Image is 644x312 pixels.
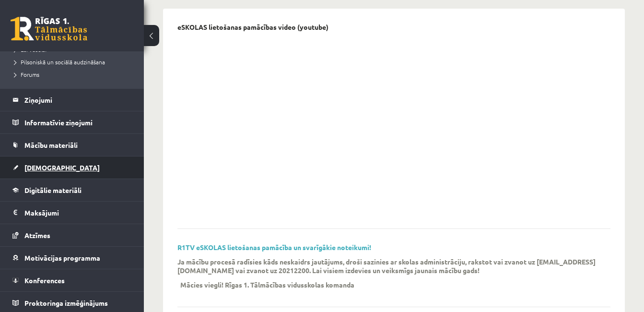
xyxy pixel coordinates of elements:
[24,276,65,285] span: Konferences
[12,224,132,246] a: Atzīmes
[180,280,223,289] p: Mācies viegli!
[24,299,108,307] span: Proktoringa izmēģinājums
[24,186,82,194] span: Digitālie materiāli
[225,280,354,289] p: Rīgas 1. Tālmācības vidusskolas komanda
[12,247,132,269] a: Motivācijas programma
[12,179,132,201] a: Digitālie materiāli
[24,141,78,149] span: Mācību materiāli
[177,257,596,275] p: Ja mācību procesā radīsies kāds neskaidrs jautājums, droši sazinies ar skolas administrāciju, rak...
[12,111,132,133] a: Informatīvie ziņojumi
[12,202,132,224] a: Maksājumi
[24,163,100,172] span: [DEMOGRAPHIC_DATA]
[177,23,328,31] p: eSKOLAS lietošanas pamācības video (youtube)
[12,134,132,156] a: Mācību materiāli
[14,58,134,66] a: Pilsoniskā un sociālā audzināšana
[14,70,134,79] a: Forums
[11,17,87,41] a: Rīgas 1. Tālmācības vidusskola
[24,89,132,111] legend: Ziņojumi
[24,253,100,262] span: Motivācijas programma
[14,71,39,78] span: Forums
[177,243,371,252] a: R1TV eSKOLAS lietošanas pamācība un svarīgākie noteikumi!
[12,269,132,291] a: Konferences
[24,111,132,133] legend: Informatīvie ziņojumi
[12,89,132,111] a: Ziņojumi
[12,156,132,179] a: [DEMOGRAPHIC_DATA]
[24,202,132,224] legend: Maksājumi
[14,58,105,66] span: Pilsoniskā un sociālā audzināšana
[24,231,50,240] span: Atzīmes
